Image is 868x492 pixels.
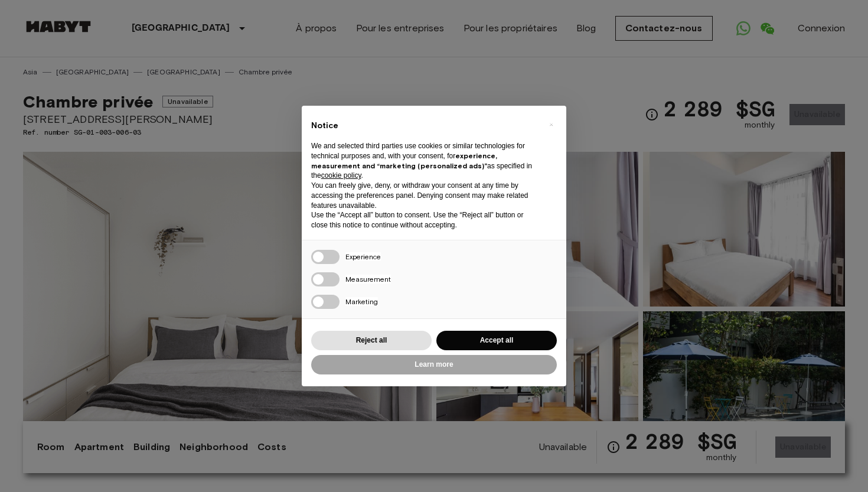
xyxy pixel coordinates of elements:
[549,118,553,132] span: ×
[311,141,538,181] p: We and selected third parties use cookies or similar technologies for technical purposes and, wit...
[311,331,432,350] button: Reject all
[345,275,391,284] span: Measurement
[311,151,497,170] strong: experience, measurement and “marketing (personalized ads)”
[311,181,538,210] p: You can freely give, deny, or withdraw your consent at any time by accessing the preferences pane...
[541,115,560,134] button: Close this notice
[345,297,378,306] span: Marketing
[321,171,361,180] a: cookie policy
[311,355,557,374] button: Learn more
[311,120,538,132] h2: Notice
[436,331,557,350] button: Accept all
[345,252,381,261] span: Experience
[311,210,538,230] p: Use the “Accept all” button to consent. Use the “Reject all” button or close this notice to conti...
